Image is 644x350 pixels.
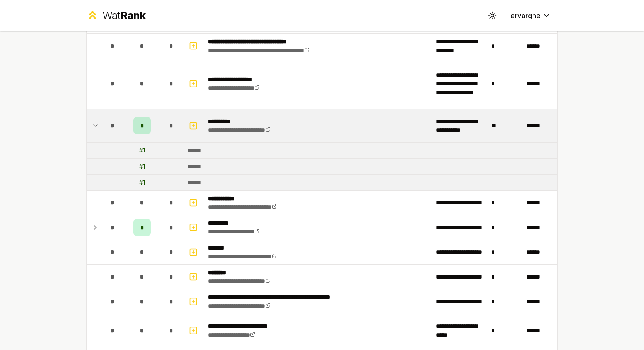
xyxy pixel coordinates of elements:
span: ervarghe [511,10,540,21]
div: # 1 [139,146,145,155]
span: Rank [120,9,146,22]
button: ervarghe [504,8,558,23]
a: WatRank [86,9,146,23]
div: Wat [102,9,146,23]
div: # 1 [139,178,145,187]
div: # 1 [139,162,145,171]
